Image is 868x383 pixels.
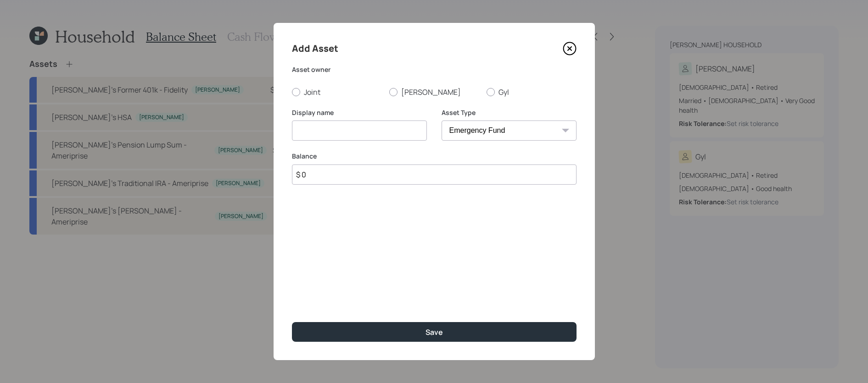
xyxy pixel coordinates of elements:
[292,87,382,97] label: Joint
[426,327,443,337] div: Save
[292,108,427,117] label: Display name
[389,87,479,97] label: [PERSON_NAME]
[292,41,338,56] h4: Add Asset
[487,87,577,97] label: Gyl
[292,322,577,342] button: Save
[292,65,577,74] label: Asset owner
[442,108,577,117] label: Asset Type
[292,152,577,161] label: Balance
